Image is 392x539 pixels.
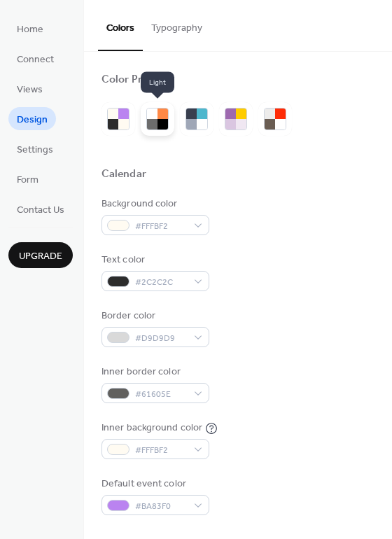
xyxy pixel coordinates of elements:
[17,143,53,157] span: Settings
[135,219,187,234] span: #FFFBF2
[8,77,51,100] a: Views
[141,72,174,93] span: Light
[101,421,202,435] div: Inner background color
[135,499,187,514] span: #BA83F0
[135,331,187,346] span: #D9D9D9
[8,107,56,130] a: Design
[8,17,52,40] a: Home
[8,197,73,220] a: Contact Us
[135,387,187,402] span: #61605E
[17,113,48,127] span: Design
[135,443,187,458] span: #FFFBF2
[101,253,206,267] div: Text color
[101,73,169,87] div: Color Presets
[17,83,43,97] span: Views
[19,249,62,264] span: Upgrade
[101,365,206,379] div: Inner border color
[8,137,62,160] a: Settings
[8,47,62,70] a: Connect
[8,242,73,268] button: Upgrade
[101,309,206,323] div: Border color
[17,22,43,37] span: Home
[101,477,206,491] div: Default event color
[17,173,38,188] span: Form
[101,197,206,211] div: Background color
[8,167,47,190] a: Form
[101,167,146,182] div: Calendar
[17,203,64,218] span: Contact Us
[17,52,54,67] span: Connect
[135,275,187,290] span: #2C2C2C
